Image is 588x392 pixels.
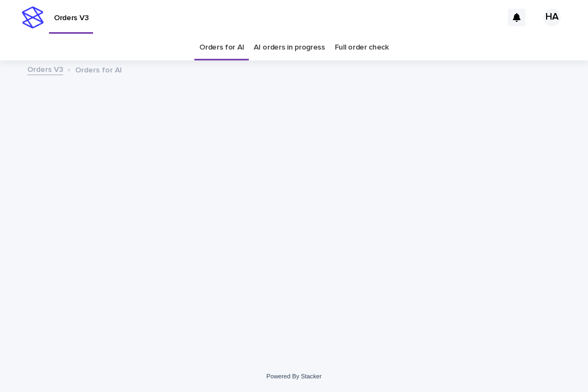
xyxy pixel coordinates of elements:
a: Orders V3 [27,63,63,75]
a: Powered By Stacker [266,373,321,379]
a: AI orders in progress [254,35,325,60]
a: Orders for AI [199,35,244,60]
img: stacker-logo-s-only.png [22,7,44,28]
p: Orders for AI [75,63,122,75]
div: HA [543,9,561,26]
a: Full order check [335,35,389,60]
